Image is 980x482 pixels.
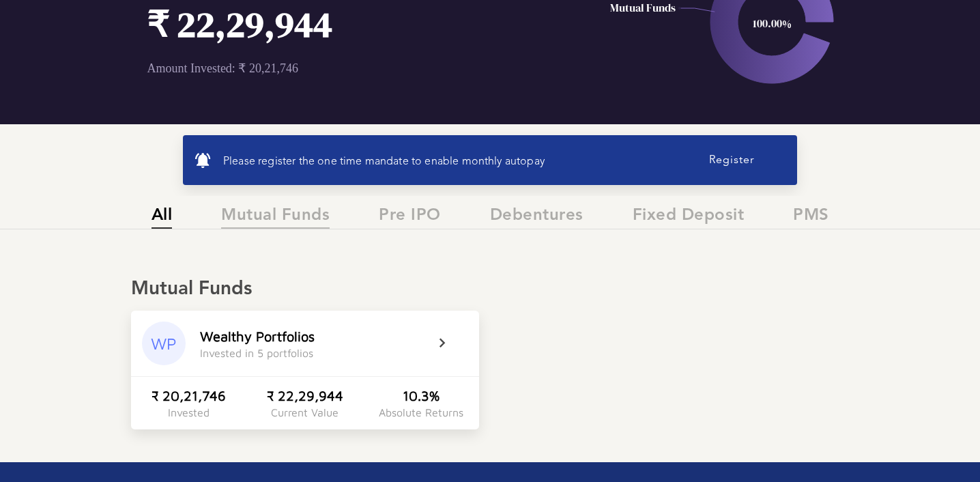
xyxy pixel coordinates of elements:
p: Amount Invested: ₹ 20,21,746 [147,61,563,76]
text: 100.00% [752,16,791,31]
div: Invested in 5 portfolios [200,347,313,359]
p: Please register the one time mandate to enable monthly autopay [223,156,677,169]
div: ₹ 22,29,944 [267,388,343,403]
span: PMS [793,206,829,229]
span: Debentures [490,206,583,229]
div: Mutual Funds [131,278,849,301]
span: Pre IPO [379,206,441,229]
div: WP [142,322,186,365]
span: Fixed Deposit [633,206,745,229]
div: ₹ 20,21,746 [152,388,226,403]
span: All [152,206,173,229]
div: Wealthy Portfolios [200,328,315,344]
div: Current Value [271,406,338,419]
div: Invested [168,406,210,419]
div: Absolute Returns [379,406,463,419]
div: 10.3% [403,388,439,403]
button: Register [677,146,786,174]
span: Mutual Funds [221,206,330,229]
